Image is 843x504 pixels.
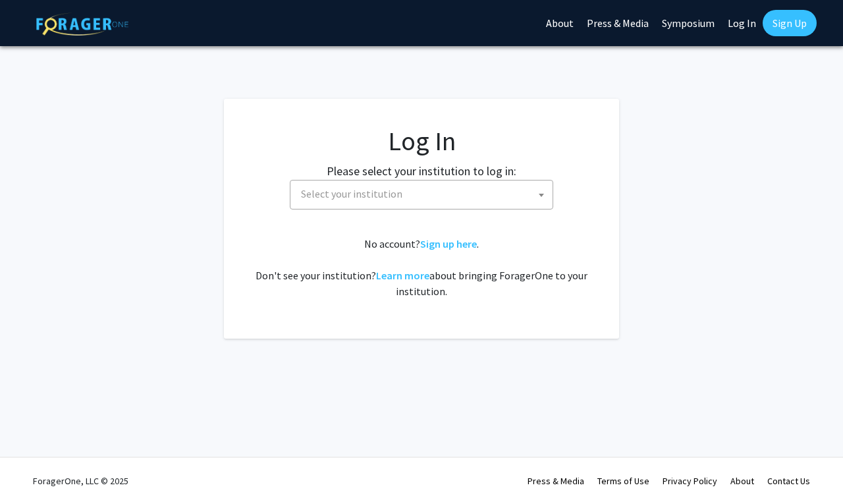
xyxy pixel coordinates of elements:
div: ForagerOne, LLC © 2025 [33,458,128,504]
span: Select your institution [296,181,553,208]
a: Press & Media [528,475,584,487]
span: Select your institution [290,180,553,210]
img: ForagerOne Logo [36,13,128,36]
a: Sign up here [420,237,477,250]
a: Privacy Policy [663,475,717,487]
label: Please select your institution to log in: [327,162,516,180]
a: Contact Us [767,475,810,487]
a: Terms of Use [597,475,649,487]
a: About [730,475,754,487]
a: Learn more about bringing ForagerOne to your institution [376,269,429,282]
span: Select your institution [301,187,402,200]
a: Sign Up [763,10,817,36]
h1: Log In [250,125,593,157]
div: No account? . Don't see your institution? about bringing ForagerOne to your institution. [250,236,593,299]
